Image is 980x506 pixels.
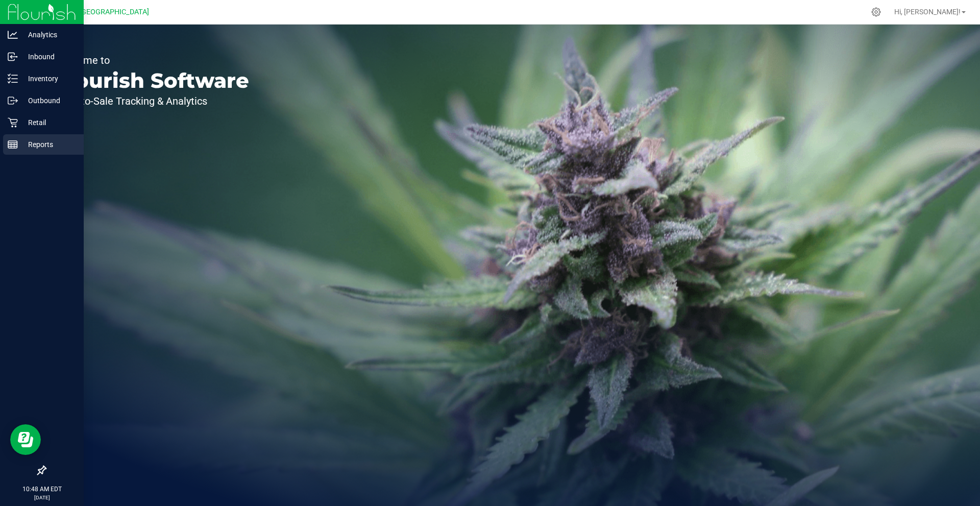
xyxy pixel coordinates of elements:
inline-svg: Inventory [8,74,18,84]
p: Retail [18,116,79,129]
p: 10:48 AM EDT [5,485,79,494]
iframe: Resource center [10,424,41,455]
span: GA2 - [GEOGRAPHIC_DATA] [59,8,149,16]
p: Welcome to [55,55,249,65]
p: Analytics [18,29,79,41]
p: [DATE] [5,494,79,501]
p: Inventory [18,73,79,85]
inline-svg: Outbound [8,95,18,106]
span: Hi, [PERSON_NAME]! [894,8,961,16]
p: Reports [18,138,79,151]
p: Seed-to-Sale Tracking & Analytics [55,96,249,106]
p: Inbound [18,51,79,63]
p: Flourish Software [55,70,249,91]
p: Outbound [18,94,79,107]
inline-svg: Analytics [8,30,18,40]
inline-svg: Inbound [8,52,18,62]
div: Manage settings [870,7,883,17]
inline-svg: Retail [8,117,18,128]
inline-svg: Reports [8,139,18,150]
